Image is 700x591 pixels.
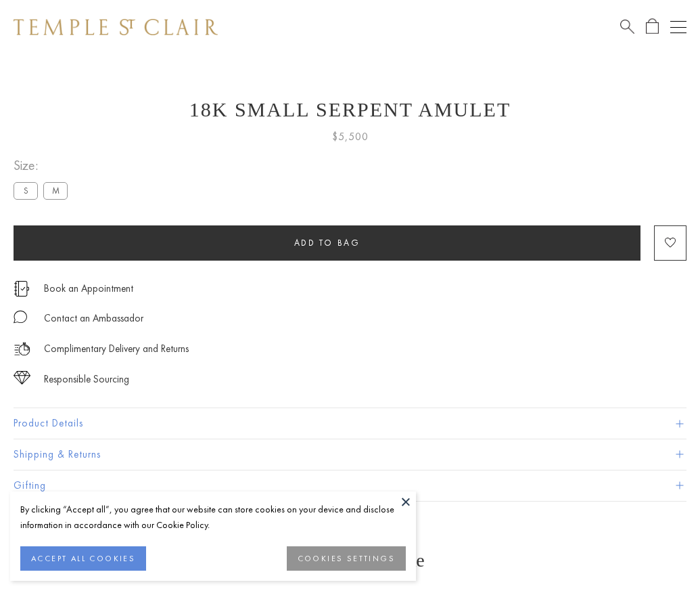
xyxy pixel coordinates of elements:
[43,182,68,199] label: M
[14,225,640,261] button: Add to bag
[14,182,38,199] label: S
[44,371,129,388] div: Responsible Sourcing
[14,154,73,177] span: Size:
[14,281,30,297] img: icon_appointment.svg
[44,281,133,296] a: Book an Appointment
[14,408,686,439] button: Product Details
[670,19,686,35] button: Open navigation
[44,341,189,357] p: Complimentary Delivery and Returns
[14,439,686,470] button: Shipping & Returns
[646,18,659,35] a: Open Shopping Bag
[14,371,30,385] img: icon_sourcing.svg
[14,19,218,35] img: Temple St. Clair
[14,98,686,121] h1: 18K Small Serpent Amulet
[294,237,360,248] span: Add to bag
[620,18,634,35] a: Search
[14,341,30,357] img: icon_delivery.svg
[44,310,143,327] div: Contact an Ambassador
[20,546,146,571] button: ACCEPT ALL COOKIES
[14,470,686,501] button: Gifting
[20,502,406,533] div: By clicking “Accept all”, you agree that our website can store cookies on your device and disclos...
[287,546,406,571] button: COOKIES SETTINGS
[332,128,369,146] span: $5,500
[14,310,27,324] img: MessageIcon-01_2.svg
